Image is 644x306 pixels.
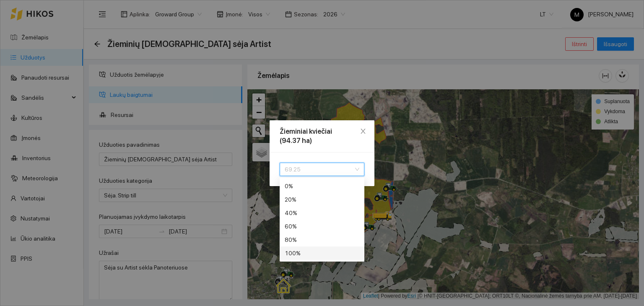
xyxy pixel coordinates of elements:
[360,128,366,135] span: close
[285,195,359,204] div: 20 %
[285,163,359,176] span: 69.25
[285,235,359,244] div: 80 %
[280,127,364,136] div: Žieminiai kviečiai
[285,208,359,218] div: 40 %
[280,136,364,145] div: (94.37 ha)
[352,120,374,143] button: Close
[285,222,359,231] div: 60 %
[285,182,359,191] div: 0 %
[285,249,359,258] div: 100 %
